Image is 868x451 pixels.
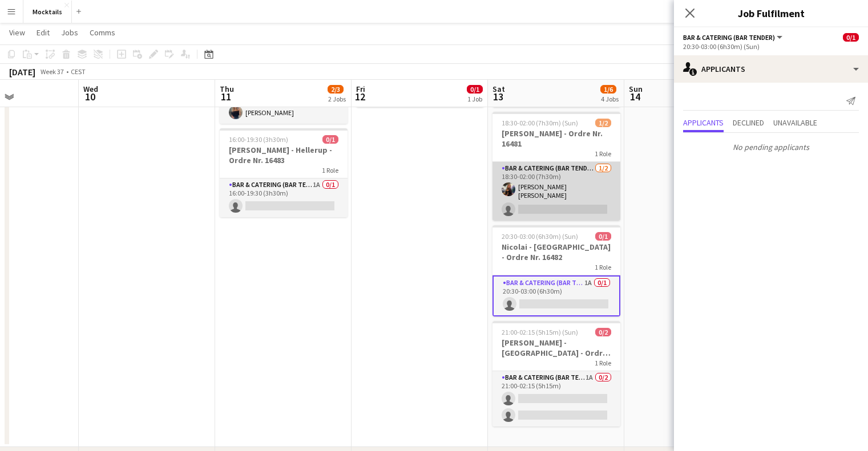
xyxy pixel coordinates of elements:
[502,328,578,336] span: 21:00-02:15 (5h15m) (Sun)
[733,119,764,127] span: Declined
[674,55,868,83] div: Applicants
[595,328,611,336] span: 0/2
[683,119,724,127] span: Applicants
[492,338,620,358] h3: [PERSON_NAME] - [GEOGRAPHIC_DATA] - Ordre Nr. 16489
[492,321,620,426] app-job-card: 21:00-02:15 (5h15m) (Sun)0/2[PERSON_NAME] - [GEOGRAPHIC_DATA] - Ordre Nr. 164891 RoleBar & Cateri...
[492,128,620,149] h3: [PERSON_NAME] - Ordre Nr. 16481
[674,6,868,21] h3: Job Fulfilment
[491,90,505,103] span: 13
[71,67,86,76] div: CEST
[502,232,578,241] span: 20:30-03:00 (6h30m) (Sun)
[467,85,483,94] span: 0/1
[354,90,365,103] span: 12
[595,119,611,127] span: 1/2
[218,90,234,103] span: 11
[220,128,348,217] app-job-card: 16:00-19:30 (3h30m)0/1[PERSON_NAME] - Hellerup - Ordre Nr. 164831 RoleBar & Catering (Bar Tender)...
[61,27,78,38] span: Jobs
[492,242,620,262] h3: Nicolai - [GEOGRAPHIC_DATA] - Ordre Nr. 16482
[90,27,115,38] span: Comms
[595,263,611,271] span: 1 Role
[683,33,784,42] button: Bar & Catering (Bar Tender)
[467,95,482,103] div: 1 Job
[82,90,98,103] span: 10
[773,119,817,127] span: Unavailable
[229,135,288,144] span: 16:00-19:30 (3h30m)
[492,371,620,426] app-card-role: Bar & Catering (Bar Tender)1A0/221:00-02:15 (5h15m)
[683,42,859,51] div: 20:30-03:00 (6h30m) (Sun)
[9,27,25,38] span: View
[38,67,66,76] span: Week 37
[220,145,348,165] h3: [PERSON_NAME] - Hellerup - Ordre Nr. 16483
[37,27,50,38] span: Edit
[32,25,54,40] a: Edit
[328,95,346,103] div: 2 Jobs
[629,84,643,94] span: Sun
[492,225,620,316] app-job-card: 20:30-03:00 (6h30m) (Sun)0/1Nicolai - [GEOGRAPHIC_DATA] - Ordre Nr. 164821 RoleBar & Catering (Ba...
[5,25,30,40] a: View
[220,178,348,217] app-card-role: Bar & Catering (Bar Tender)1A0/116:00-19:30 (3h30m)
[595,149,611,158] span: 1 Role
[85,25,120,40] a: Comms
[83,84,98,94] span: Wed
[356,84,365,94] span: Fri
[220,84,234,94] span: Thu
[492,275,620,316] app-card-role: Bar & Catering (Bar Tender)1A0/120:30-03:00 (6h30m)
[502,119,578,127] span: 18:30-02:00 (7h30m) (Sun)
[328,85,344,94] span: 2/3
[600,85,616,94] span: 1/6
[9,66,35,78] div: [DATE]
[492,84,505,94] span: Sat
[56,25,83,40] a: Jobs
[322,166,338,174] span: 1 Role
[843,33,859,42] span: 0/1
[627,90,643,103] span: 14
[595,232,611,241] span: 0/1
[601,95,619,103] div: 4 Jobs
[595,359,611,367] span: 1 Role
[683,33,775,42] span: Bar & Catering (Bar Tender)
[492,162,620,221] app-card-role: Bar & Catering (Bar Tender)1/218:30-02:00 (7h30m)[PERSON_NAME] [PERSON_NAME] [PERSON_NAME]
[674,137,868,157] p: No pending applicants
[322,135,338,144] span: 0/1
[23,1,72,23] button: Mocktails
[492,112,620,221] app-job-card: 18:30-02:00 (7h30m) (Sun)1/2[PERSON_NAME] - Ordre Nr. 164811 RoleBar & Catering (Bar Tender)1/218...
